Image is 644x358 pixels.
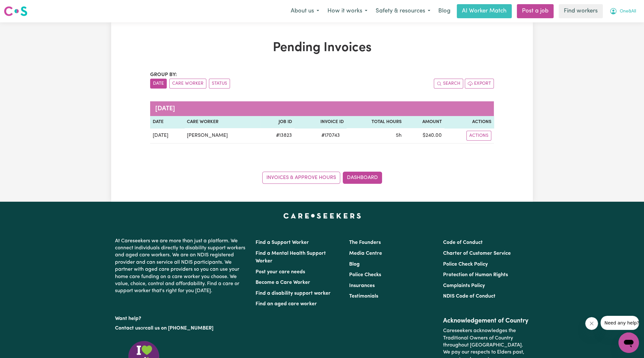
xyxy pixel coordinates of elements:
a: Media Centre [349,251,382,256]
a: Insurances [349,283,375,288]
button: My Account [605,4,640,18]
h2: Acknowledgement of Country [443,317,529,325]
a: Become a Care Worker [256,280,310,285]
a: Complaints Policy [443,283,485,288]
a: Invoices & Approve Hours [262,172,340,184]
p: Want help? [115,313,248,322]
a: The Founders [349,240,381,245]
button: sort invoices by date [150,79,167,89]
button: How it works [323,4,372,18]
iframe: Message from company [601,316,639,330]
th: Date [150,116,184,128]
a: call us on [PHONE_NUMBER] [145,326,213,331]
a: Testimonials [349,294,378,299]
button: sort invoices by care worker [169,79,206,89]
th: Total Hours [346,116,404,128]
a: Find a Mental Health Support Worker [256,251,326,264]
td: [PERSON_NAME] [184,128,260,144]
a: Contact us [115,326,140,331]
a: Code of Conduct [443,240,483,245]
td: $ 240.00 [404,128,445,144]
th: Invoice ID [295,116,346,128]
span: Need any help? [4,4,39,10]
a: Find an aged care worker [256,301,317,307]
a: NDIS Code of Conduct [443,294,495,299]
th: Job ID [260,116,295,128]
span: 5 hours [396,133,402,138]
a: Find a disability support worker [256,291,331,296]
th: Actions [444,116,494,128]
button: Actions [466,131,491,141]
th: Care Worker [184,116,260,128]
iframe: Close message [585,317,598,330]
caption: [DATE] [150,101,494,116]
a: Post a job [517,4,554,18]
span: One&All [620,8,636,15]
span: # 170743 [318,132,344,139]
a: Dashboard [343,172,382,184]
button: About us [287,4,323,18]
th: Amount [404,116,445,128]
button: sort invoices by paid status [209,79,230,89]
a: Blog [434,4,454,18]
a: Police Checks [349,272,381,277]
a: Find a Support Worker [256,240,309,245]
td: # 13823 [260,128,295,144]
p: or [115,322,248,334]
a: Find workers [559,4,603,18]
img: Careseekers logo [4,5,27,17]
button: Search [434,79,463,89]
a: Blog [349,262,360,267]
p: At Careseekers we are more than just a platform. We connect individuals directly to disability su... [115,235,248,297]
h1: Pending Invoices [150,40,494,56]
td: [DATE] [150,128,184,144]
button: Export [465,79,494,89]
a: Post your care needs [256,269,305,275]
a: Protection of Human Rights [443,272,508,277]
a: Careseekers logo [4,4,27,19]
iframe: Button to launch messaging window [618,332,639,353]
button: Safety & resources [372,4,434,18]
a: Careseekers home page [283,213,361,218]
a: Charter of Customer Service [443,251,511,256]
span: Group by: [150,72,177,77]
a: Police Check Policy [443,262,488,267]
a: AI Worker Match [457,4,512,18]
